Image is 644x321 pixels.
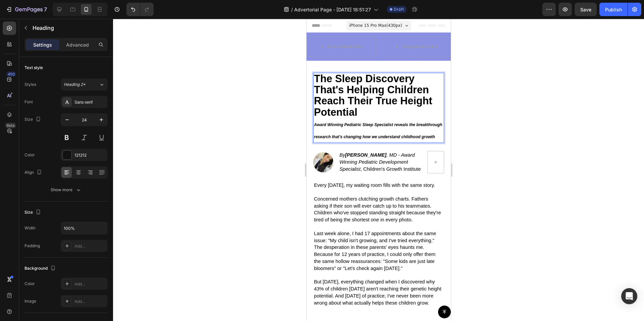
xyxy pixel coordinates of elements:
[24,82,36,88] div: Styles
[74,99,106,105] div: Sans-serif
[580,7,591,12] span: Save
[24,225,36,231] div: Width
[74,299,106,305] div: Add...
[307,19,451,321] iframe: Design area
[51,186,82,193] div: Show more
[126,3,154,16] div: Undo/Redo
[605,6,622,13] div: Publish
[74,152,106,158] div: 121212
[74,281,106,287] div: Add...
[64,82,86,88] span: Heading 2*
[44,5,47,13] p: 7
[24,65,43,71] div: Text style
[24,168,43,177] div: Align
[24,184,108,196] button: Show more
[66,41,89,48] p: Advanced
[24,99,33,105] div: Font
[24,281,35,287] div: Color
[599,3,628,16] button: Publish
[291,6,293,13] span: /
[24,152,35,158] div: Color
[394,6,404,12] span: Draft
[294,6,371,13] span: Advertorial Page - [DATE] 18:51:27
[24,208,42,217] div: Size
[24,298,36,304] div: Image
[24,243,40,249] div: Padding
[24,264,57,273] div: Background
[3,3,50,16] button: 7
[33,41,52,48] p: Settings
[61,78,108,91] button: Heading 2*
[74,243,106,249] div: Add...
[61,222,107,234] input: Auto
[5,123,16,128] div: Beta
[6,71,16,77] div: 450
[24,115,42,124] div: Size
[575,3,597,16] button: Save
[621,288,637,304] div: Open Intercom Messenger
[33,24,105,32] p: Heading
